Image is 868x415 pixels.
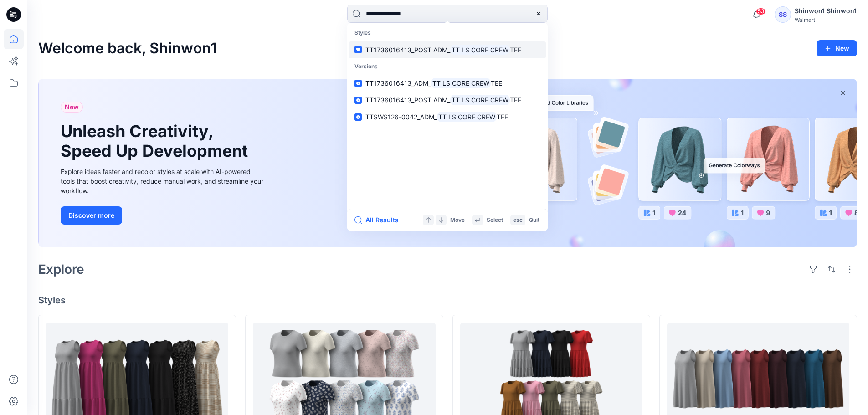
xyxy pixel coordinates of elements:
button: New [817,40,857,56]
mark: TT LS CORE CREW [431,78,491,88]
span: TT1736016413_ADM_ [365,79,431,87]
span: TT1736016413_POST ADM_ [365,96,450,104]
span: New [65,102,79,113]
h4: Styles [38,295,857,306]
span: TEE [497,113,508,121]
p: Versions [349,58,546,75]
a: Discover more [61,206,266,225]
a: TT1736016413_ADM_TT LS CORE CREWTEE [349,75,546,92]
span: TTSWS126-0042_ADM_ [365,113,437,121]
p: Quit [529,215,539,225]
button: All Results [354,215,405,225]
span: TEE [510,96,521,104]
div: Explore ideas faster and recolor styles at scale with AI-powered tools that boost creativity, red... [61,167,266,195]
h2: Welcome back, Shinwon1 [38,40,217,57]
span: TEE [510,46,521,54]
div: Walmart [795,16,857,23]
p: esc [513,215,523,225]
a: TT1736016413_POST ADM_TT LS CORE CREWTEE [349,41,546,58]
div: Shinwon1 Shinwon1 [795,5,857,16]
a: TT1736016413_POST ADM_TT LS CORE CREWTEE [349,92,546,108]
mark: TT LS CORE CREW [437,112,497,122]
p: Move [450,215,465,225]
h2: Explore [38,262,84,277]
div: SS [775,6,791,23]
h1: Unleash Creativity, Speed Up Development [61,122,252,161]
span: TEE [491,79,502,87]
p: Select [487,215,503,225]
mark: TT LS CORE CREW [450,95,510,105]
button: Discover more [61,206,122,225]
span: 53 [756,8,766,15]
span: TT1736016413_POST ADM_ [365,46,450,54]
mark: TT LS CORE CREW [450,45,510,55]
p: Styles [349,25,546,41]
a: TTSWS126-0042_ADM_TT LS CORE CREWTEE [349,108,546,125]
